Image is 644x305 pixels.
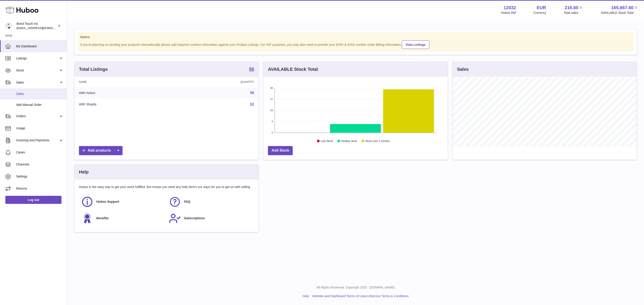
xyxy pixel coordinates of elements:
[272,120,273,123] text: 9
[312,294,365,298] a: Website and Dashboard Terms of Use
[174,77,258,87] th: Quantity
[268,146,293,155] a: Add Stock
[249,67,254,72] a: 56
[341,140,358,143] text: Healthy stock
[272,131,273,134] text: 0
[270,87,273,89] text: 36
[457,66,469,72] h3: Sales
[303,294,309,298] a: Help
[16,162,64,167] span: Channels
[96,200,119,204] span: Huboo Support
[184,216,205,220] span: Subscriptions
[504,5,516,11] strong: 12032
[79,169,89,175] h3: Help
[611,5,633,11] span: 165,667.60
[74,87,174,99] td: With Huboo
[563,5,583,15] a: 216.60 Total sales
[17,22,57,30] div: Bond Touch Inc
[537,5,546,11] strong: EUR
[16,138,59,142] span: Invoicing and Payments
[74,77,174,87] th: Name
[16,68,59,73] span: Stock
[16,114,59,118] span: Orders
[501,11,516,15] div: Huboo Ref
[16,92,64,96] span: Sales
[80,35,631,39] strong: Notice
[17,26,66,30] span: [EMAIL_ADDRESS][DOMAIN_NAME]
[16,174,64,179] span: Settings
[601,5,639,15] a: 165,667.60 AVAILABLE Stock Total
[81,212,164,224] a: Benefits
[5,23,12,29] img: logistics@bond-touch.com
[16,103,64,107] span: Add Manual Order
[250,91,254,95] a: 56
[16,44,64,48] span: My Dashboard
[16,126,64,130] span: Usage
[402,40,429,49] a: View Listings
[16,56,59,61] span: Listings
[96,216,109,220] span: Benefits
[563,11,583,15] span: Total sales
[268,66,318,72] h3: AVAILABLE Stock Total
[184,200,191,204] span: FAQ
[81,196,164,208] a: Huboo Support
[534,11,546,15] div: Currency
[321,140,333,143] text: Low Stock
[80,40,631,49] div: If you're planning on sending your products internationally please add required customs informati...
[601,11,639,15] span: AVAILABLE Stock Total
[16,150,64,155] span: Cases
[169,196,252,208] a: FAQ
[79,66,108,72] h3: Total Listings
[250,102,254,106] a: 52
[71,285,640,290] p: All Rights Reserved. Copyright 2025 - [DOMAIN_NAME]
[270,109,273,112] text: 18
[79,146,123,155] a: Add products
[365,140,390,143] text: Stock over 2 months
[5,196,61,204] a: Log out
[249,67,254,71] strong: 56
[16,186,64,191] span: Returns
[16,80,59,85] span: Sales
[169,212,252,224] a: Subscriptions
[270,98,273,100] text: 27
[370,294,409,298] a: Service Terms & Conditions
[311,294,409,298] li: and
[74,99,174,110] td: With Shopify
[79,185,254,189] p: Huboo is the easy way to get your stock fulfilled. But incase you need any help here's our ways f...
[565,5,578,11] span: 216.60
